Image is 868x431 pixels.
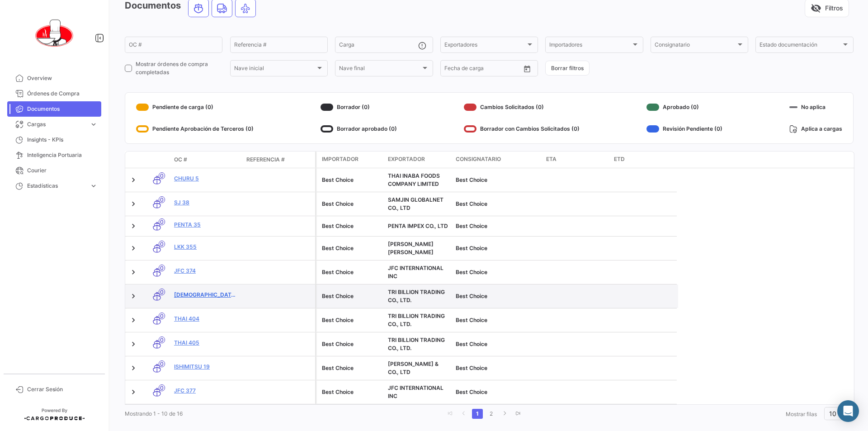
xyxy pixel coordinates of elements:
div: Aprobado (0) [646,100,722,114]
span: Best Choice [456,341,487,347]
span: Cerrar Sesión [27,385,98,393]
span: 10 [829,410,836,417]
div: Pendiente Aprobación de Terceros (0) [136,122,254,136]
a: LKK 355 [174,243,239,251]
span: 0 [159,313,165,319]
a: Documentos [7,101,101,117]
div: Best Choice [322,222,381,230]
span: Órdenes de Compra [27,90,98,98]
a: JFC 377 [174,387,239,395]
span: Courier [27,166,98,175]
button: Borrar filtros [545,61,590,76]
span: 0 [159,172,165,179]
a: Expand/Collapse Row [129,388,138,397]
a: go to last page [513,409,524,419]
span: 0 [159,241,165,247]
span: Mostrar filas [786,411,817,417]
div: Best Choice [322,364,381,372]
datatable-header-cell: ETA [542,152,610,168]
a: Expand/Collapse Row [129,175,138,185]
a: Expand/Collapse Row [129,222,138,231]
span: Nave final [339,66,420,73]
datatable-header-cell: Exportador [384,152,452,168]
a: Órdenes de Compra [7,86,101,101]
li: page 2 [484,406,498,422]
a: SJ 38 [174,199,239,207]
span: 0 [159,218,165,225]
div: Borrador con Cambios Solicitados (0) [464,122,580,136]
div: Best Choice [322,268,381,276]
div: Best Choice [322,316,381,324]
a: Insights - KPIs [7,132,101,147]
datatable-header-cell: OC # [170,152,243,167]
span: Estadísticas [27,182,86,190]
a: go to previous page [458,409,469,419]
a: Courier [7,163,101,178]
a: Expand/Collapse Row [129,292,138,301]
a: Expand/Collapse Row [129,364,138,373]
div: Best Choice [322,292,381,300]
div: Best Choice [322,176,381,184]
span: Inteligencia Portuaria [27,151,98,159]
a: Overview [7,71,101,86]
div: [PERSON_NAME] & CO., LTD [388,360,448,376]
a: 2 [486,409,496,419]
div: THAI INABA FOODS COMPANY LIMITED [388,172,448,188]
span: 0 [159,360,165,367]
a: go to first page [445,409,456,419]
datatable-header-cell: Importador [316,152,384,168]
div: Best Choice [322,340,381,348]
span: Best Choice [456,200,487,207]
span: 0 [159,384,165,391]
a: JFC 374 [174,267,239,275]
span: expand_more [90,120,98,128]
span: Cargas [27,120,86,128]
span: Mostrando 1 - 10 de 16 [125,410,183,417]
span: Nave inicial [234,66,316,73]
a: Inteligencia Portuaria [7,147,101,163]
span: Best Choice [456,317,487,323]
div: PENTA IMPEX CO., LTD [388,222,448,230]
span: 0 [159,265,165,271]
a: Expand/Collapse Row [129,244,138,253]
div: Best Choice [322,200,381,208]
div: Pendiente de carga (0) [136,100,254,114]
input: Hasta [467,66,503,73]
span: Best Choice [456,388,487,395]
span: 0 [159,289,165,295]
span: Best Choice [456,176,487,183]
a: Expand/Collapse Row [129,316,138,325]
input: Desde [444,66,461,73]
span: Importador [322,155,359,163]
a: go to next page [499,409,510,419]
span: Exportadores [444,43,526,49]
div: TRI BILLION TRADING CO., LTD. [388,312,448,328]
div: Borrador aprobado (0) [321,122,397,136]
span: Referencia # [246,156,285,164]
a: CHURU 5 [174,175,239,183]
div: [PERSON_NAME] [PERSON_NAME] [388,240,448,256]
a: [DEMOGRAPHIC_DATA] 406 [174,291,239,299]
span: Insights - KPIs [27,136,98,144]
a: Expand/Collapse Row [129,199,138,208]
datatable-header-cell: Modo de Transporte [143,156,170,163]
span: ETD [614,155,625,163]
div: Borrador (0) [321,100,397,114]
div: Best Choice [322,244,381,252]
span: OC # [174,156,187,164]
div: Revisión Pendiente (0) [646,122,722,136]
div: Aplica a cargas [789,122,842,136]
a: THAI 404 [174,315,239,323]
span: Best Choice [456,269,487,275]
datatable-header-cell: Referencia # [243,152,315,167]
div: TRI BILLION TRADING CO., LTD. [388,336,448,352]
span: 0 [159,336,165,343]
a: PENTA 35 [174,221,239,229]
div: No aplica [789,100,842,114]
div: SAMJIN GLOBALNET CO., LTD [388,196,448,212]
div: JFC INTERNATIONAL INC [388,384,448,400]
span: ETA [546,155,557,163]
span: Importadores [549,43,631,49]
span: Consignatario [655,43,736,49]
span: Best Choice [456,245,487,251]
